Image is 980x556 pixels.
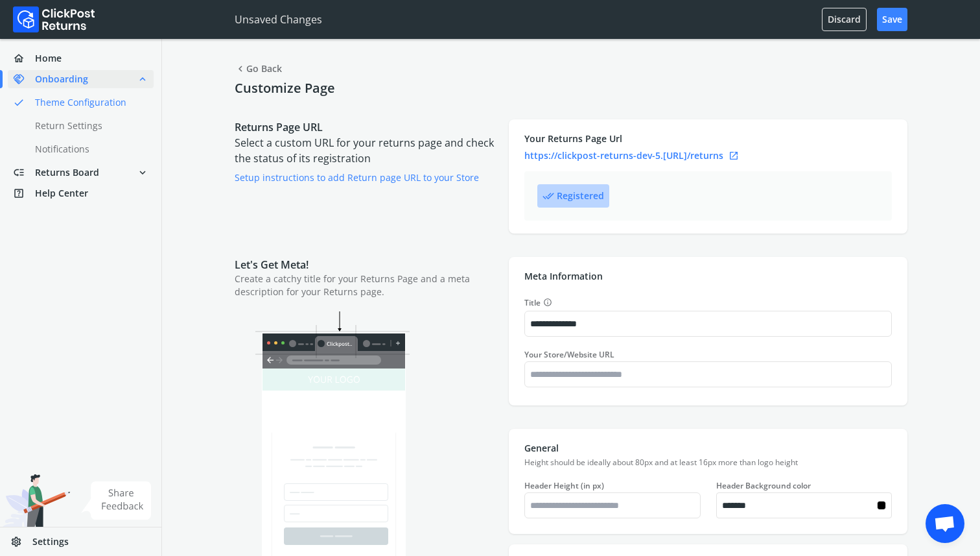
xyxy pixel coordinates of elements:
[235,60,282,78] span: Go Back
[524,481,700,491] label: Header Height (in px)
[8,93,169,112] a: doneTheme Configuration
[537,184,609,208] button: done_allRegistered
[8,184,154,202] a: help_centerHelp Center
[137,70,148,88] span: expand_less
[235,80,907,96] h4: Customize Page
[524,296,892,309] label: Title
[10,533,32,551] span: settings
[235,119,496,234] div: Select a custom URL for your returns page and check the status of its registration
[8,117,169,135] a: Return Settings
[541,296,552,309] button: Title
[35,187,88,200] span: Help Center
[822,8,867,31] button: Discard
[13,184,35,202] span: help_center
[235,12,322,27] p: Unsaved Changes
[926,504,964,543] div: Open chat
[524,442,892,455] p: General
[81,481,152,520] img: share feedback
[137,163,148,182] span: expand_more
[13,93,25,112] span: done
[35,166,99,179] span: Returns Board
[524,132,892,145] p: Your Returns Page Url
[716,481,892,491] label: Header Background color
[524,350,892,360] label: Your Store/Website URL
[8,140,169,158] a: Notifications
[877,8,907,31] button: Save
[524,270,892,283] p: Meta Information
[235,171,479,184] a: Setup instructions to add Return page URL to your Store
[542,187,554,205] span: done_all
[235,119,496,135] p: Returns Page URL
[235,60,246,78] span: chevron_left
[729,148,739,163] span: open_in_new
[13,49,35,67] span: home
[35,52,62,65] span: Home
[13,6,95,32] img: Logo
[235,257,496,272] p: Let's Get Meta!
[13,70,35,88] span: handshake
[32,535,69,548] span: Settings
[524,457,892,468] p: Height should be ideally about 80px and at least 16px more than logo height
[13,163,35,182] span: low_priority
[8,49,154,67] a: homeHome
[524,148,892,163] a: https://clickpost-returns-dev-5.[URL]/returnsopen_in_new
[35,73,88,86] span: Onboarding
[543,296,552,309] span: info
[235,272,496,298] p: Create a catchy title for your Returns Page and a meta description for your Returns page.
